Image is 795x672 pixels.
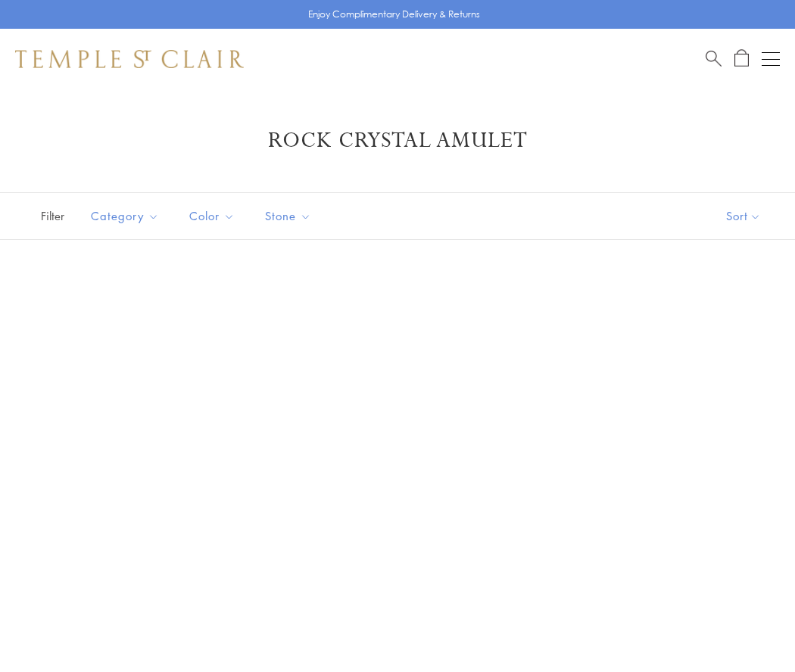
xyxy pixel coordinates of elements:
[762,50,780,68] button: Open navigation
[257,207,323,226] span: Stone
[706,49,722,68] a: Search
[15,50,244,68] img: Temple St. Clair
[182,207,246,226] span: Color
[38,127,757,154] h1: Rock Crystal Amulet
[79,199,170,233] button: Category
[254,199,323,233] button: Stone
[178,199,246,233] button: Color
[83,207,170,226] span: Category
[734,49,749,68] a: Open Shopping Bag
[308,7,480,22] p: Enjoy Complimentary Delivery & Returns
[692,193,795,239] button: Show sort by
